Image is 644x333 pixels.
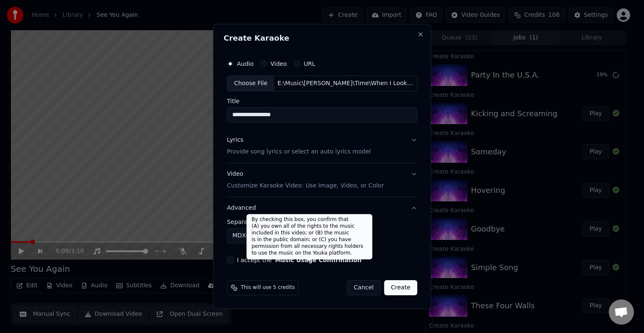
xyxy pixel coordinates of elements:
button: Advanced [227,197,417,219]
button: Cancel [347,280,381,295]
label: Title [227,98,417,104]
div: E:\Music\[PERSON_NAME]\Time\When I Look At You.mp3 [274,79,417,88]
p: Provide song lyrics or select an auto lyrics model [227,148,371,156]
div: By checking this box, you confirm that (A) you own all of the rights to the music included in thi... [247,214,372,259]
label: Video [270,61,287,67]
span: This will use 5 credits [241,284,295,291]
div: Video [227,170,384,190]
label: I accept the [237,257,361,263]
label: Audio [237,61,254,67]
button: VideoCustomize Karaoke Video: Use Image, Video, or Color [227,163,417,197]
div: Lyrics [227,136,243,144]
button: LyricsProvide song lyrics or select an auto lyrics model [227,129,417,163]
button: Create [384,280,417,295]
div: Advanced [227,219,417,250]
label: Separate Model [227,219,417,225]
div: Choose File [227,76,274,91]
p: Customize Karaoke Video: Use Image, Video, or Color [227,182,384,190]
label: URL [304,61,315,67]
h2: Create Karaoke [223,34,421,42]
button: I accept the [275,257,361,263]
